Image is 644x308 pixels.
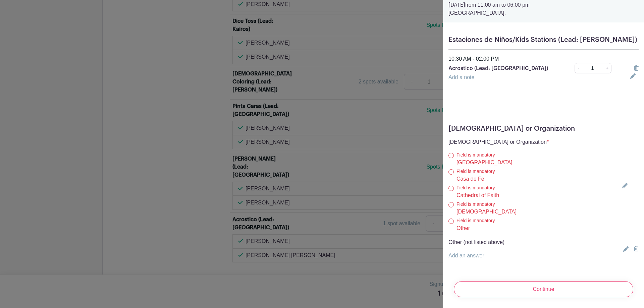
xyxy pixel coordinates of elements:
[457,151,549,159] div: Field is mandatory
[448,64,556,72] p: Acrostico (Lead: [GEOGRAPHIC_DATA])
[575,63,582,73] a: -
[448,138,549,146] p: [DEMOGRAPHIC_DATA] or Organization
[448,36,639,44] h5: Estaciones de Niños/Kids Stations (Lead: [PERSON_NAME])
[457,184,549,191] div: Field is mandatory
[448,2,465,8] strong: [DATE]
[444,55,643,63] div: 10:30 AM - 02:00 PM
[448,238,504,246] p: Other (not listed above)
[457,217,549,224] div: Field is mandatory
[454,281,633,297] input: Continue
[448,1,639,9] p: from 11:00 am to 06:00 pm
[448,74,474,80] a: Add a note
[457,208,517,216] label: [DEMOGRAPHIC_DATA]
[457,159,513,167] label: [GEOGRAPHIC_DATA]
[457,224,470,232] label: Other
[448,9,639,17] p: [GEOGRAPHIC_DATA],
[457,201,549,208] div: Field is mandatory
[457,191,499,199] label: Cathedral of Faith
[448,253,484,258] a: Add an answer
[448,125,639,133] h5: [DEMOGRAPHIC_DATA] or Organization
[457,168,549,175] div: Field is mandatory
[603,63,611,73] a: +
[457,175,484,183] label: Casa de Fe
